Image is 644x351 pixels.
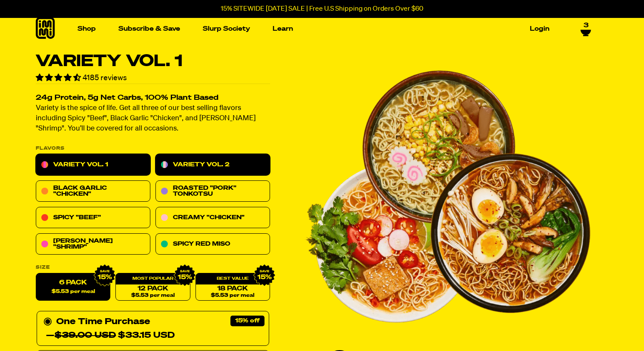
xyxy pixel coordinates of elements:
div: One Time Purchase [43,315,262,342]
nav: Main navigation [74,13,553,44]
p: 15% SITEWIDE [DATE] SALE | Free U.S Shipping on Orders Over $60 [221,5,423,13]
span: 4185 reviews [83,74,127,82]
span: $5.53 per meal [211,293,254,299]
p: Flavors [36,146,270,151]
a: Variety Vol. 1 [36,154,150,175]
li: 1 of 8 [305,53,591,340]
h1: Variety Vol. 1 [36,53,270,70]
img: Variety Vol. 1 [305,53,591,340]
span: 4.55 stars [36,74,83,82]
a: [PERSON_NAME] "Shrimp" [36,233,150,255]
del: $39.00 USD [55,331,116,339]
span: $5.53 per meal [131,293,175,299]
img: IMG_9632.png [94,264,116,287]
img: IMG_9632.png [253,264,276,287]
a: Spicy Red Miso [155,233,270,255]
a: Slurp Society [199,22,253,35]
a: Spicy "Beef" [36,207,150,228]
img: IMG_9632.png [173,264,195,287]
p: Variety is the spice of life. Get all three of our best selling flavors including Spicy "Beef", B... [36,103,270,134]
a: Shop [74,22,99,35]
span: 3 [584,22,589,29]
label: Size [36,265,270,270]
a: Login [526,22,553,35]
a: 12 Pack$5.53 per meal [115,273,190,301]
a: Roasted "Pork" Tonkotsu [155,180,270,202]
a: Creamy "Chicken" [155,207,270,228]
a: Subscribe & Save [115,22,184,35]
label: 6 Pack [36,273,110,301]
h2: 24g Protein, 5g Net Carbs, 100% Plant Based [36,94,270,102]
a: 3 [581,22,591,36]
div: — $33.15 USD [46,328,175,342]
a: Variety Vol. 2 [155,154,270,175]
div: PDP main carousel [305,53,591,340]
span: $5.53 per meal [52,289,95,295]
a: Black Garlic "Chicken" [36,180,150,202]
a: 18 Pack$5.53 per meal [195,273,270,301]
a: Learn [269,22,296,35]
